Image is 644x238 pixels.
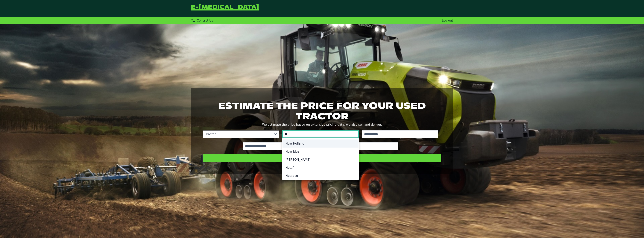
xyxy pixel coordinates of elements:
a: Log out [442,19,453,22]
button: Estimate Price [203,154,441,162]
p: We estimate the price based on extensive pricing data, we also sell and deliver. [203,122,441,127]
ul: Option List [282,138,359,222]
li: New Holland [282,140,359,148]
div: Contact Us [191,18,213,23]
span: Contact Us [197,19,213,22]
a: Go Back to Homepage [191,4,259,12]
li: Neff [282,156,359,164]
li: New Idea [282,148,359,156]
li: Netagco [282,172,359,180]
h1: Estimate the price for your used tractor [203,100,441,121]
li: Netafim [282,164,359,172]
span: Tractor [203,131,272,138]
li: Nettuno [282,180,359,188]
